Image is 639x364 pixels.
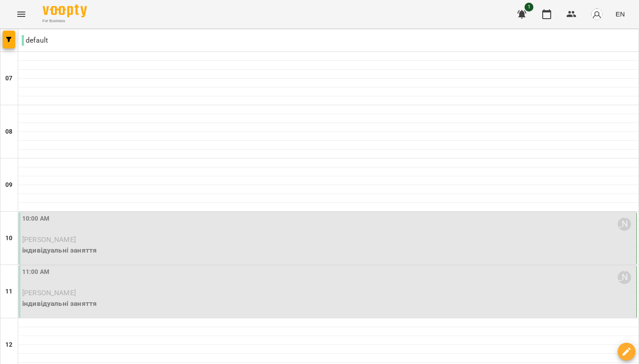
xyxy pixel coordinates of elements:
button: EN [612,6,628,22]
label: 11:00 AM [22,267,49,277]
span: 1 [525,3,533,12]
span: [PERSON_NAME] [22,235,76,244]
h6: 10 [5,233,12,243]
img: Voopty Logo [43,4,87,17]
div: Возняк Анастасія Юріївна [618,271,631,284]
button: Menu [11,4,32,25]
span: For Business [43,18,87,24]
h6: 12 [5,340,12,350]
h6: 09 [5,180,12,190]
img: avatar_s.png [591,8,603,20]
span: EN [615,9,625,19]
h6: 07 [5,74,12,83]
div: Возняк Анастасія Юріївна [618,218,631,231]
h6: 11 [5,287,12,297]
span: [PERSON_NAME] [22,289,76,297]
p: default [22,35,48,46]
label: 10:00 AM [22,214,49,224]
p: індивідуальні заняття [22,298,635,309]
p: індивідуальні заняття [22,245,635,256]
h6: 08 [5,127,12,137]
